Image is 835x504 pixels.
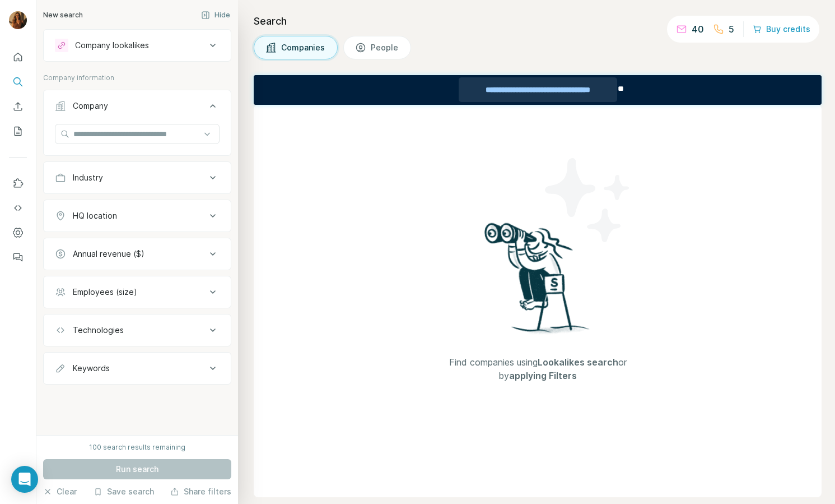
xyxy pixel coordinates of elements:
button: Technologies [44,317,231,344]
button: Quick start [9,47,27,67]
button: Clear [43,486,77,497]
button: Dashboard [9,223,27,243]
button: Company [44,93,231,124]
button: Employees (size) [44,279,231,306]
button: Hide [193,7,238,24]
p: 40 [692,22,704,36]
button: Use Surfe on LinkedIn [9,173,27,193]
button: Industry [44,164,231,191]
button: HQ location [44,202,231,229]
div: Open Intercom Messenger [11,466,38,493]
span: Lookalikes search [538,357,618,368]
button: Search [9,72,27,92]
button: Keywords [44,355,231,382]
div: Technologies [73,325,124,336]
div: HQ location [73,210,117,221]
img: Avatar [9,11,27,29]
div: Annual revenue ($) [73,248,144,260]
div: 100 search results remaining [89,442,185,452]
img: Surfe Illustration - Woman searching with binoculars [479,220,596,345]
img: Surfe Illustration - Stars [538,150,638,251]
div: New search [43,10,83,20]
button: Use Surfe API [9,198,27,218]
button: Share filters [170,486,231,497]
h4: Search [254,13,822,29]
p: 5 [729,22,734,36]
button: Save search [94,486,154,497]
button: Annual revenue ($) [44,241,231,267]
div: Keywords [73,363,110,374]
span: Find companies using or by [437,355,638,382]
button: Company lookalikes [44,32,231,59]
button: Enrich CSV [9,96,27,117]
p: Company information [43,73,231,83]
span: People [371,42,399,53]
div: Company [73,100,108,112]
div: Industry [73,172,103,183]
span: applying Filters [509,370,577,381]
button: Feedback [9,247,27,267]
span: Companies [281,42,326,53]
div: Company lookalikes [75,40,149,51]
iframe: Banner [254,75,822,105]
button: Buy credits [753,21,810,37]
button: My lists [9,121,27,141]
div: Employees (size) [73,286,137,298]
